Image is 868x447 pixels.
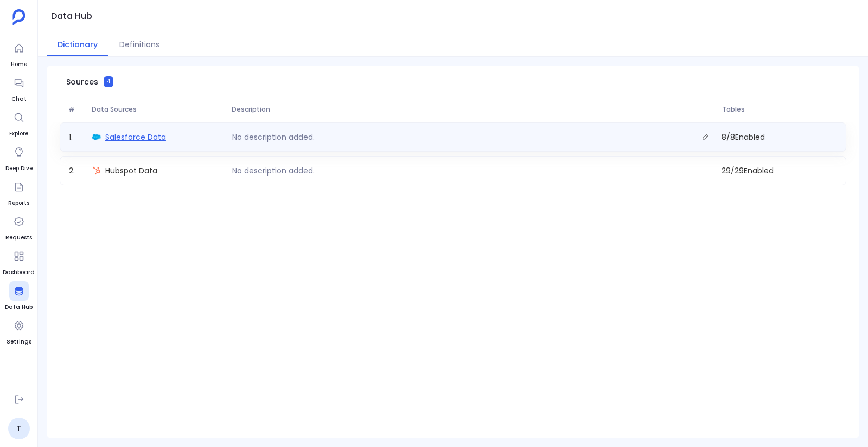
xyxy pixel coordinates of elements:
[8,418,30,439] a: T
[5,164,33,173] span: Deep Dive
[9,60,29,69] span: Home
[227,105,717,114] span: Description
[66,76,98,87] span: Sources
[9,129,29,138] span: Explore
[5,234,32,242] span: Requests
[718,105,842,114] span: Tables
[9,38,29,69] a: Home
[105,132,166,142] span: Salesforce Data
[5,281,33,312] a: Data Hub
[65,165,88,176] span: 2 .
[9,73,29,103] a: Chat
[5,303,33,312] span: Data Hub
[65,129,88,145] span: 1 .
[3,268,35,277] span: Dashboard
[104,76,113,87] span: 4
[228,132,319,142] p: No description added.
[7,338,31,346] span: Settings
[8,199,29,208] span: Reports
[87,105,227,114] span: Data Sources
[698,129,713,145] button: Edit description.
[7,316,31,346] a: Settings
[51,9,92,24] h1: Data Hub
[9,108,29,138] a: Explore
[12,9,25,25] img: petavue logo
[717,165,841,176] span: 29 / 29 Enabled
[5,142,33,173] a: Deep Dive
[5,212,32,242] a: Requests
[717,129,841,145] span: 8 / 8 Enabled
[228,165,319,176] p: No description added.
[9,95,29,103] span: Chat
[8,177,29,208] a: Reports
[3,247,35,277] a: Dashboard
[64,105,87,114] span: #
[47,33,108,56] button: Dictionary
[108,33,170,56] button: Definitions
[105,165,157,176] span: Hubspot Data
